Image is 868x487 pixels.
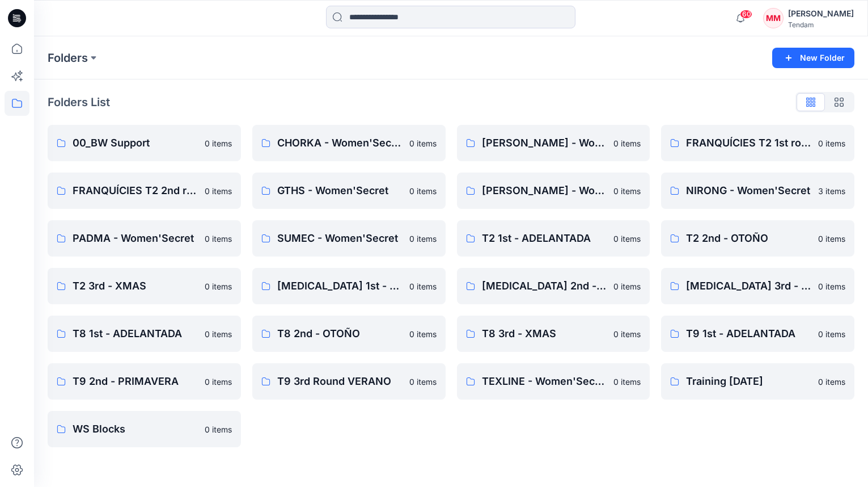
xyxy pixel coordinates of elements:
[252,268,446,304] a: [MEDICAL_DATA] 1st - ADELANTADA0 items
[409,233,437,245] p: 0 items
[48,411,241,447] a: WS Blocks0 items
[205,280,232,292] p: 0 items
[686,183,811,199] p: NIRONG - Women'Secret
[409,185,437,197] p: 0 items
[409,280,437,292] p: 0 items
[73,326,198,342] p: T8 1st - ADELANTADA
[661,268,854,304] a: [MEDICAL_DATA] 3rd - VERANO0 items
[613,185,641,197] p: 0 items
[252,125,446,161] a: CHORKA - Women'Secret0 items
[686,278,811,294] p: [MEDICAL_DATA] 3rd - VERANO
[482,135,607,151] p: [PERSON_NAME] - Women'Secret
[818,185,845,197] p: 3 items
[409,376,437,388] p: 0 items
[73,183,198,199] p: FRANQUÍCIES T2 2nd round
[48,363,241,400] a: T9 2nd - PRIMAVERA0 items
[740,10,752,19] span: 60
[661,363,854,400] a: Training [DATE]0 items
[457,220,650,257] a: T2 1st - ADELANTADA0 items
[252,220,446,257] a: SUMEC - Women'Secret0 items
[818,376,845,388] p: 0 items
[277,326,403,342] p: T8 2nd - OTOÑO
[48,94,110,111] p: Folders List
[482,230,607,246] p: T2 1st - ADELANTADA
[252,363,446,400] a: T9 3rd Round VERANO0 items
[686,230,811,246] p: T2 2nd - OTOÑO
[73,230,198,246] p: PADMA - Women'Secret
[772,48,854,68] button: New Folder
[277,183,403,199] p: GTHS - Women'Secret
[252,316,446,352] a: T8 2nd - OTOÑO0 items
[48,125,241,161] a: 00_BW Support0 items
[409,137,437,149] p: 0 items
[686,135,811,151] p: FRANQUÍCIES T2 1st round
[818,137,845,149] p: 0 items
[205,185,232,197] p: 0 items
[457,316,650,352] a: T8 3rd - XMAS0 items
[409,328,437,340] p: 0 items
[613,280,641,292] p: 0 items
[661,125,854,161] a: FRANQUÍCIES T2 1st round0 items
[457,173,650,209] a: [PERSON_NAME] - Women'Secret0 items
[686,326,811,342] p: T9 1st - ADELANTADA
[205,423,232,435] p: 0 items
[205,328,232,340] p: 0 items
[73,421,198,437] p: WS Blocks
[205,376,232,388] p: 0 items
[482,326,607,342] p: T8 3rd - XMAS
[73,278,198,294] p: T2 3rd - XMAS
[661,316,854,352] a: T9 1st - ADELANTADA0 items
[277,373,403,389] p: T9 3rd Round VERANO
[818,328,845,340] p: 0 items
[482,373,607,389] p: TEXLINE - Women'Secret
[48,173,241,209] a: FRANQUÍCIES T2 2nd round0 items
[73,135,198,151] p: 00_BW Support
[788,20,854,29] div: Tendam
[205,137,232,149] p: 0 items
[457,363,650,400] a: TEXLINE - Women'Secret0 items
[48,220,241,257] a: PADMA - Women'Secret0 items
[482,278,607,294] p: [MEDICAL_DATA] 2nd - PRIMAVERA
[686,373,811,389] p: Training [DATE]
[613,137,641,149] p: 0 items
[818,280,845,292] p: 0 items
[613,376,641,388] p: 0 items
[818,233,845,245] p: 0 items
[482,183,607,199] p: [PERSON_NAME] - Women'Secret
[48,50,88,66] a: Folders
[205,233,232,245] p: 0 items
[661,173,854,209] a: NIRONG - Women'Secret3 items
[457,125,650,161] a: [PERSON_NAME] - Women'Secret0 items
[277,230,403,246] p: SUMEC - Women'Secret
[48,268,241,304] a: T2 3rd - XMAS0 items
[613,328,641,340] p: 0 items
[73,373,198,389] p: T9 2nd - PRIMAVERA
[613,233,641,245] p: 0 items
[457,268,650,304] a: [MEDICAL_DATA] 2nd - PRIMAVERA0 items
[763,8,784,28] div: MM
[788,7,854,20] div: [PERSON_NAME]
[277,135,403,151] p: CHORKA - Women'Secret
[277,278,403,294] p: [MEDICAL_DATA] 1st - ADELANTADA
[661,220,854,257] a: T2 2nd - OTOÑO0 items
[48,316,241,352] a: T8 1st - ADELANTADA0 items
[252,173,446,209] a: GTHS - Women'Secret0 items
